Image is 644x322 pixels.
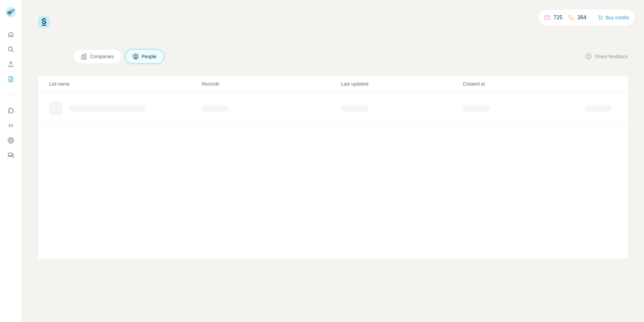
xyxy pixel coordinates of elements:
p: Created at [463,80,584,87]
button: Enrich CSV [5,58,16,70]
h4: My lists [38,51,65,62]
button: Search [5,43,16,55]
p: List name [49,80,201,87]
p: 364 [577,14,586,22]
p: Records [202,80,340,87]
img: Surfe Logo [38,16,50,28]
button: Feedback [5,149,16,161]
button: Dashboard [5,134,16,146]
button: Share feedback [585,53,628,60]
span: Companies [90,53,115,60]
span: People [142,53,157,60]
p: 725 [553,14,562,22]
button: Buy credits [598,13,629,22]
button: Use Surfe API [5,119,16,132]
button: Quick start [5,28,16,41]
button: My lists [5,73,16,85]
p: Last updated [341,80,462,87]
button: Use Surfe on LinkedIn [5,105,16,117]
